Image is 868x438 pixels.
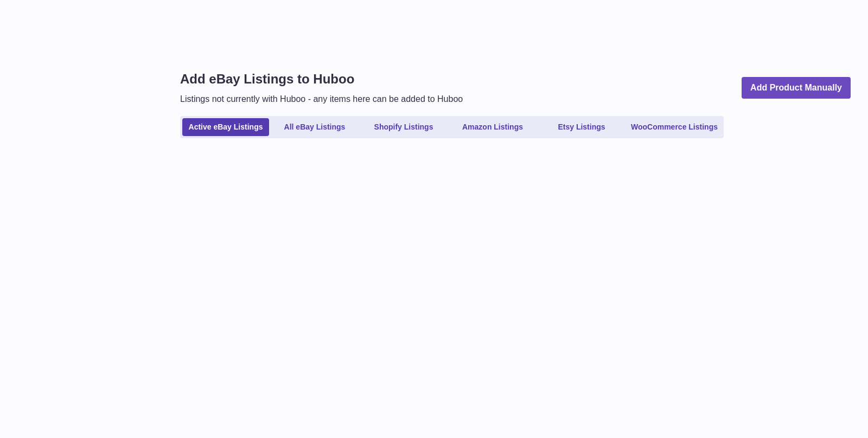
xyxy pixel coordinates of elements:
[449,118,536,136] a: Amazon Listings
[180,70,463,88] h1: Add eBay Listings to Huboo
[271,118,358,136] a: All eBay Listings
[627,118,722,136] a: WooCommerce Listings
[180,93,463,105] p: Listings not currently with Huboo - any items here can be added to Huboo
[182,118,269,136] a: Active eBay Listings
[742,77,851,99] a: Add Product Manually
[360,118,447,136] a: Shopify Listings
[538,118,625,136] a: Etsy Listings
